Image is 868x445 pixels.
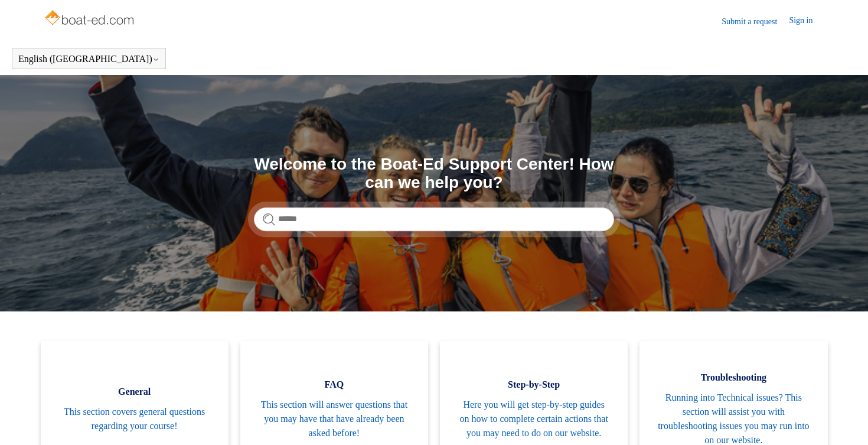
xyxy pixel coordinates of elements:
[44,7,138,31] img: Boat-Ed Help Center home page
[254,207,614,231] input: Search
[657,371,810,385] span: Troubleshooting
[458,398,610,440] span: Here you will get step-by-step guides on how to complete certain actions that you may need to do ...
[722,15,789,28] a: Submit a request
[18,54,159,64] button: English ([GEOGRAPHIC_DATA])
[258,398,410,440] span: This section will answer questions that you may have that have already been asked before!
[789,14,824,28] a: Sign in
[58,405,211,433] span: This section covers general questions regarding your course!
[258,378,410,392] span: FAQ
[828,405,859,436] div: Live chat
[458,378,610,392] span: Step-by-Step
[58,385,211,399] span: General
[254,155,614,192] h1: Welcome to the Boat-Ed Support Center! How can we help you?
